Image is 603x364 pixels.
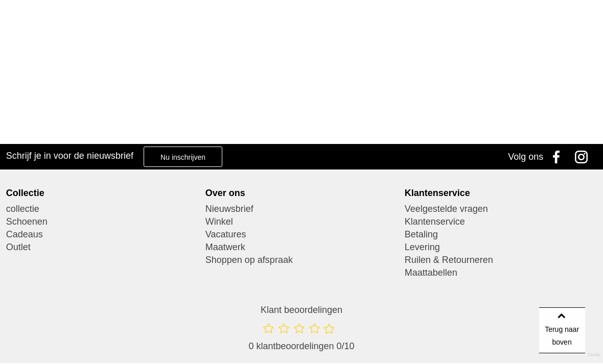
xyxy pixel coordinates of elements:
a: Divide [588,349,600,361]
a: Levering [405,241,597,254]
a: Outlet [6,241,198,254]
a: Terug naar boven [539,307,585,353]
a: Betaling [405,228,597,241]
div: Klantenservice [405,187,597,199]
span: 0 klantbeoordelingen 0/10 [248,341,354,351]
a: Ruilen & Retourneren [405,254,597,266]
div: Over ons [205,187,398,199]
h3: Schrijf je in voor de nieuwsbrief [6,150,133,161]
a: Nu inschrijven [144,147,222,167]
a: Klantenservice [405,215,597,228]
a: Winkel [205,215,398,228]
div: Volg ons [508,144,543,169]
a: Veelgestelde vragen [405,203,597,215]
a: Cadeaus [6,228,198,241]
a: Nieuwsbrief [205,203,398,215]
a: Schoenen [6,215,198,228]
a: Maatwerk [205,241,398,254]
div: Collectie [6,187,198,199]
a: Maattabellen [405,266,597,279]
a: Instagram [571,144,597,169]
a: collectie [6,203,198,215]
a: Shoppen op afspraak [205,254,398,266]
a: Vacatures [205,228,398,241]
a: Facebook [546,144,571,169]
